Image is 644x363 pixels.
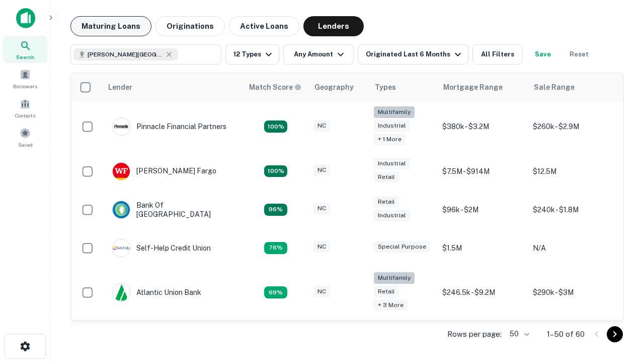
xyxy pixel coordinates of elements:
[437,152,528,191] td: $7.5M - $914M
[437,101,528,152] td: $380k - $3.2M
[527,44,559,65] button: Save your search to get updates of matches that match your search criteria.
[528,152,618,191] td: $12.5M
[102,73,243,101] th: Lender
[528,73,618,101] th: Sale Range
[303,16,364,36] button: Lenders
[374,120,410,132] div: Industrial
[594,250,644,298] iframe: Chat Widget
[443,81,503,93] div: Mortgage Range
[528,191,618,229] td: $240k - $1.8M
[70,16,151,36] button: Maturing Loans
[112,117,226,136] div: Pinnacle Financial Partners
[374,158,410,169] div: Industrial
[534,81,575,93] div: Sale Range
[249,82,301,93] div: Capitalize uses an advanced AI algorithm to match your search with the best lender. The match sco...
[313,164,330,176] div: NC
[113,284,130,301] img: picture
[547,328,585,340] p: 1–50 of 60
[16,53,34,61] span: Search
[113,201,130,218] img: picture
[18,141,33,149] span: Saved
[112,201,233,219] div: Bank Of [GEOGRAPHIC_DATA]
[283,44,354,65] button: Any Amount
[264,286,287,298] div: Matching Properties: 10, hasApolloMatch: undefined
[112,283,201,301] div: Atlantic Union Bank
[229,16,299,36] button: Active Loans
[374,134,406,145] div: + 1 more
[374,241,430,253] div: Special Purpose
[437,229,528,267] td: $1.5M
[113,118,130,135] img: picture
[113,239,130,257] img: picture
[113,163,130,180] img: picture
[506,327,531,341] div: 50
[3,65,47,92] a: Borrowers
[243,73,308,101] th: Capitalize uses an advanced AI algorithm to match your search with the best lender. The match sco...
[249,82,299,93] h6: Match Score
[264,120,287,133] div: Matching Properties: 26, hasApolloMatch: undefined
[13,82,37,90] span: Borrowers
[528,267,618,318] td: $290k - $3M
[264,204,287,216] div: Matching Properties: 14, hasApolloMatch: undefined
[112,162,216,180] div: [PERSON_NAME] Fargo
[313,203,330,214] div: NC
[374,196,399,208] div: Retail
[563,44,595,65] button: Reset
[155,16,225,36] button: Originations
[437,73,528,101] th: Mortgage Range
[437,191,528,229] td: $96k - $2M
[528,101,618,152] td: $260k - $2.9M
[374,299,408,311] div: + 3 more
[366,48,464,60] div: Originated Last 6 Months
[88,50,163,59] span: [PERSON_NAME][GEOGRAPHIC_DATA], [GEOGRAPHIC_DATA]
[313,241,330,253] div: NC
[528,229,618,267] td: N/A
[3,124,47,151] a: Saved
[369,73,437,101] th: Types
[472,44,523,65] button: All Filters
[447,328,502,340] p: Rows per page:
[374,286,399,297] div: Retail
[112,239,211,257] div: Self-help Credit Union
[3,36,47,63] a: Search
[314,81,354,93] div: Geography
[374,106,415,118] div: Multifamily
[308,73,369,101] th: Geography
[374,171,399,183] div: Retail
[3,94,47,122] a: Contacts
[264,242,287,254] div: Matching Properties: 11, hasApolloMatch: undefined
[437,267,528,318] td: $246.5k - $9.2M
[264,165,287,177] div: Matching Properties: 15, hasApolloMatch: undefined
[607,326,623,342] button: Go to next page
[375,81,396,93] div: Types
[313,286,330,297] div: NC
[313,120,330,132] div: NC
[108,81,132,93] div: Lender
[374,210,410,221] div: Industrial
[225,44,279,65] button: 12 Types
[358,44,468,65] button: Originated Last 6 Months
[374,272,415,284] div: Multifamily
[16,8,35,28] img: capitalize-icon.png
[15,111,35,119] span: Contacts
